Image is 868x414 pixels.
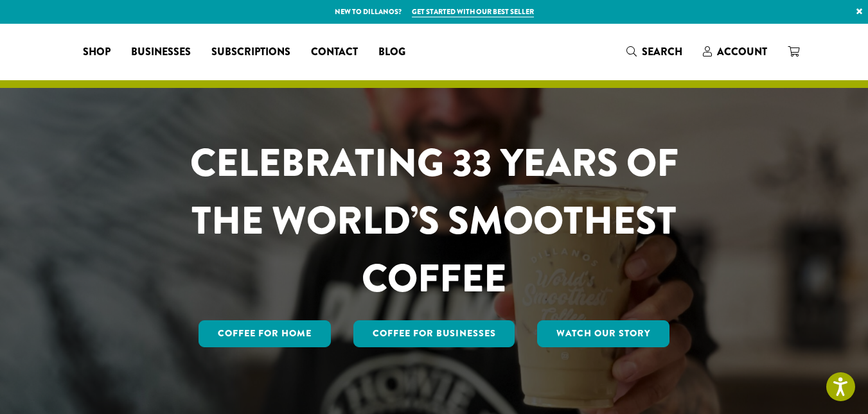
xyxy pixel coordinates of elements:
[642,44,682,59] span: Search
[378,44,405,60] span: Blog
[152,134,716,307] h1: CELEBRATING 33 YEARS OF THE WORLD’S SMOOTHEST COFFEE
[199,320,331,347] a: Coffee for Home
[83,44,111,60] span: Shop
[412,6,534,17] a: Get started with our best seller
[353,320,515,347] a: Coffee For Businesses
[537,320,669,347] a: Watch Our Story
[311,44,358,60] span: Contact
[616,41,693,62] a: Search
[73,42,121,62] a: Shop
[211,44,290,60] span: Subscriptions
[717,44,767,59] span: Account
[131,44,191,60] span: Businesses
